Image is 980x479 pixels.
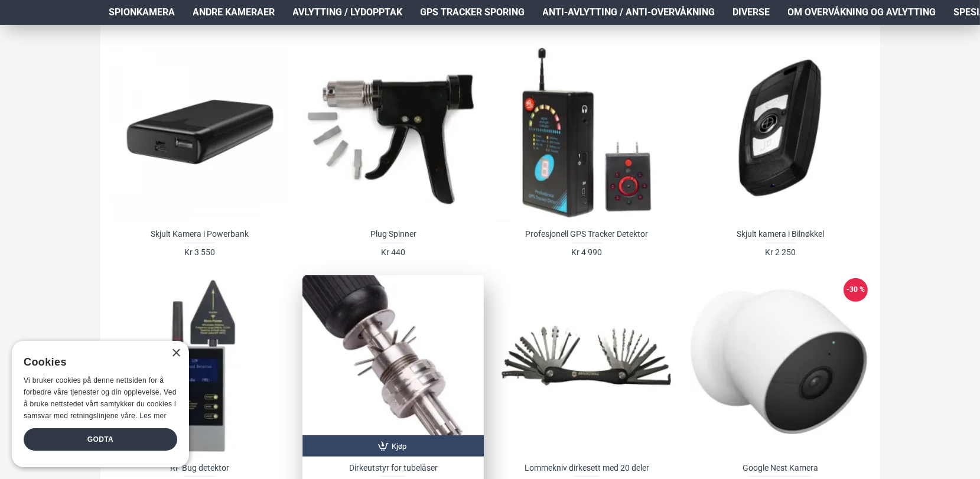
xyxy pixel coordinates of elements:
span: GPS Tracker Sporing [421,5,525,19]
span: Om overvåkning og avlytting [788,5,936,19]
a: RF Bug detektor [170,462,229,473]
a: Google Nest Kamera [743,462,818,473]
a: Skjult kamera i Bilnøkkel Skjult kamera i Bilnøkkel [689,41,871,223]
a: Lommekniv dirkesett med 20 deler [525,462,649,473]
a: Dirkeutstyr for tubelåser [349,462,438,473]
span: Andre kameraer [193,5,275,19]
a: Skjult Kamera i Powerbank [151,229,249,239]
span: Kr 2 250 [765,248,796,256]
a: Plug Spinner [370,229,416,239]
a: Plug Spinner Plug Spinner [302,41,484,223]
span: Anti-avlytting / Anti-overvåkning [543,5,715,19]
a: RF Bug detektor RF Bug detektor [109,275,291,457]
span: Diverse [733,5,770,19]
a: Lommekniv dirkesett med 20 deler [496,275,677,457]
a: Profesjonell GPS Tracker Detektor Profesjonell GPS Tracker Detektor [496,41,677,223]
a: Skjult kamera i Bilnøkkel [737,229,824,239]
a: Dirkeutstyr for tubelåser Dirkeutstyr for tubelåser [302,275,484,457]
span: Avlytting / Lydopptak [293,5,403,19]
div: Cookies [24,350,170,375]
div: Close [171,349,180,358]
span: Kr 440 [381,248,405,256]
span: Kjøp [389,442,409,450]
a: Les mer, opens a new window [139,412,166,420]
a: Google Nest Kamera Google Nest Kamera [689,275,871,457]
span: Vi bruker cookies på denne nettsiden for å forbedre våre tjenester og din opplevelse. Ved å bruke... [24,376,177,419]
span: Kr 3 550 [184,248,215,256]
span: Spionkamera [109,5,175,19]
span: Kr 4 990 [571,248,602,256]
a: Skjult Kamera i Powerbank Skjult Kamera i Powerbank [109,41,291,223]
a: Profesjonell GPS Tracker Detektor [525,229,648,239]
div: Godta [24,428,177,451]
